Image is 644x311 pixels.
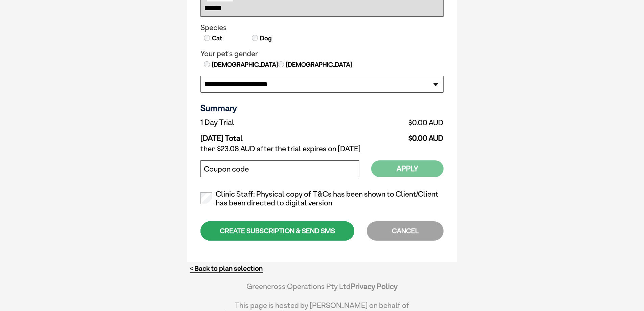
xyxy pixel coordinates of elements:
h3: Summary [200,103,444,113]
div: Greencross Operations Pty Ltd [224,282,420,297]
input: Clinic Staff: Physical copy of T&Cs has been shown to Client/Client has been directed to digital ... [200,192,212,204]
legend: Species [200,23,444,32]
label: Coupon code [204,165,249,174]
td: then $23.08 AUD after the trial expires on [DATE] [200,143,444,155]
div: CREATE SUBSCRIPTION & SEND SMS [200,221,354,241]
td: $0.00 AUD [333,129,444,143]
div: CANCEL [367,221,444,241]
a: < Back to plan selection [190,264,263,273]
td: 1 Day Trial [200,116,333,129]
button: Apply [371,160,444,177]
td: [DATE] Total [200,129,333,143]
legend: Your pet's gender [200,49,444,58]
a: Privacy Policy [351,282,398,291]
td: $0.00 AUD [333,116,444,129]
label: Clinic Staff: Physical copy of T&Cs has been shown to Client/Client has been directed to digital ... [200,190,444,207]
